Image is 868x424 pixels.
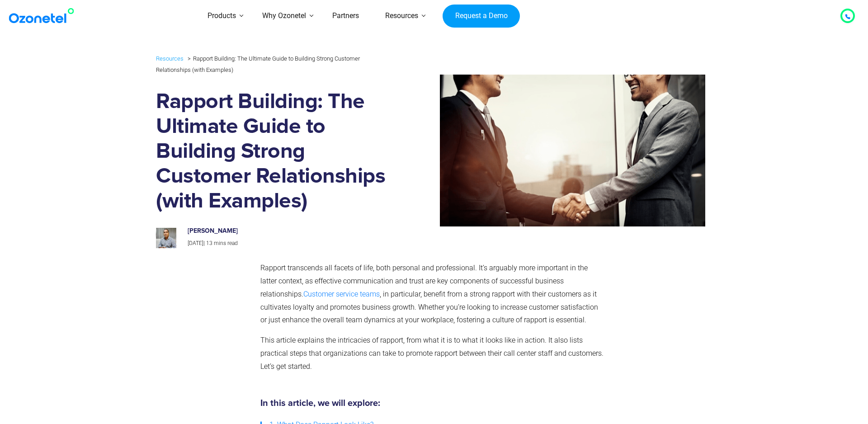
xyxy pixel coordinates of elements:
[188,240,203,246] span: [DATE]
[156,53,184,64] a: Resources
[303,290,380,298] a: Customer service teams
[156,53,360,73] li: Rapport Building: The Ultimate Guide to Building Strong Customer Relationships (with Examples)
[206,240,212,246] span: 13
[214,240,238,246] span: mins read
[188,239,378,249] p: |
[188,227,378,235] h6: [PERSON_NAME]
[260,262,604,327] p: Rapport transcends all facets of life, both personal and professional. It’s arguably more importa...
[260,399,604,408] h5: In this article, we will explore:
[156,228,176,248] img: prashanth-kancherla_avatar-200x200.jpeg
[443,5,520,28] a: Request a Demo
[156,90,388,214] h1: Rapport Building: The Ultimate Guide to Building Strong Customer Relationships (with Examples)
[260,334,604,373] p: This article explains the intricacies of rapport, from what it is to what it looks like in action...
